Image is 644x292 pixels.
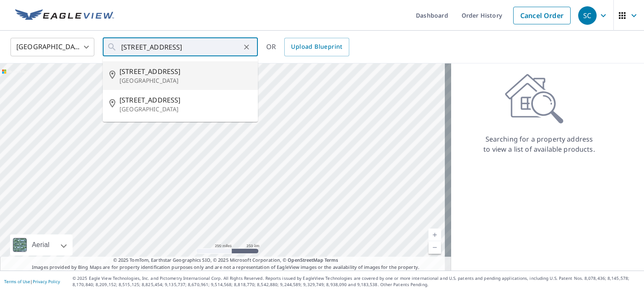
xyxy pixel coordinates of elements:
[288,257,323,263] a: OpenStreetMap
[284,38,349,56] a: Upload Blueprint
[119,76,251,85] p: [GEOGRAPHIC_DATA]
[513,7,571,24] a: Cancel Order
[291,42,342,52] span: Upload Blueprint
[119,95,251,105] span: [STREET_ADDRESS]
[119,66,251,76] span: [STREET_ADDRESS]
[578,6,597,25] div: SC
[241,41,252,53] button: Clear
[428,241,441,254] a: Current Level 5, Zoom Out
[4,279,60,284] p: |
[10,234,73,255] div: Aerial
[483,134,595,154] p: Searching for a property address to view a list of available products.
[15,9,114,22] img: EV Logo
[119,105,251,113] p: [GEOGRAPHIC_DATA]
[73,275,640,288] p: © 2025 Eagle View Technologies, Inc. and Pictometry International Corp. All Rights Reserved. Repo...
[428,229,441,241] a: Current Level 5, Zoom In
[121,35,241,59] input: Search by address or latitude-longitude
[33,279,60,284] a: Privacy Policy
[10,35,94,59] div: [GEOGRAPHIC_DATA]
[113,257,338,264] span: © 2025 TomTom, Earthstar Geographics SIO, © 2025 Microsoft Corporation, ©
[4,279,30,284] a: Terms of Use
[266,38,349,56] div: OR
[325,257,338,263] a: Terms
[29,234,52,255] div: Aerial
